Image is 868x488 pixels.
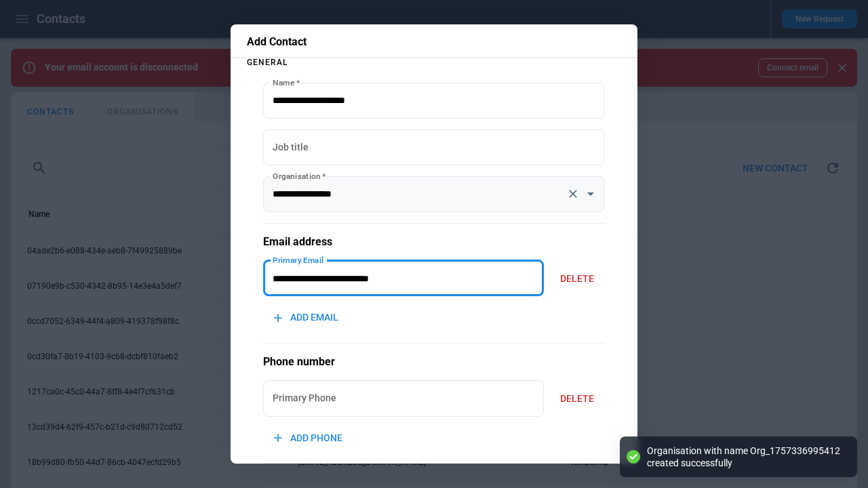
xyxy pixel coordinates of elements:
[581,184,600,203] button: Open
[273,77,300,88] label: Name
[263,303,349,332] button: ADD EMAIL
[263,235,605,249] h5: Email address
[564,184,583,203] button: Clear
[247,35,621,49] p: Add Contact
[549,384,605,413] button: DELETE
[647,445,844,469] div: Organisation with name Org_1757336995412 created successfully
[549,264,605,293] button: DELETE
[263,463,605,484] p: Notes
[273,170,325,182] label: Organisation
[263,424,353,453] button: ADD PHONE
[263,354,605,369] h5: Phone number
[247,58,621,66] p: General
[273,254,324,266] label: Primary Email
